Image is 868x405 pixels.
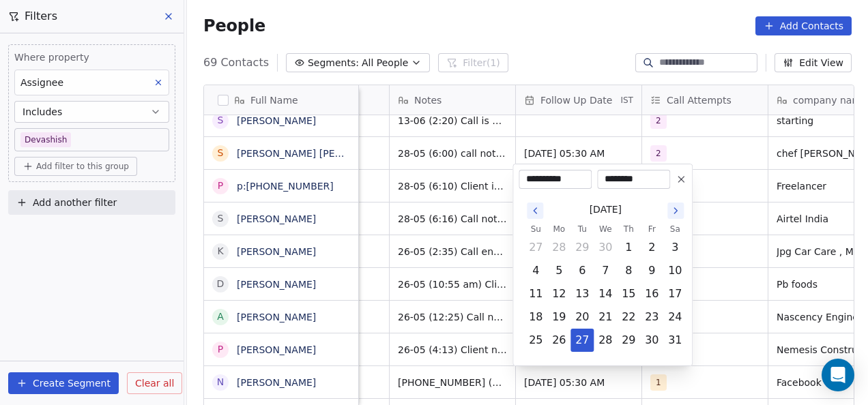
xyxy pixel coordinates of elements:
button: Monday, April 28th, 2025 [548,237,570,258]
button: Thursday, May 15th, 2025 [618,283,639,305]
button: Friday, May 16th, 2025 [641,283,663,305]
button: Wednesday, May 14th, 2025 [594,283,616,305]
button: Monday, May 19th, 2025 [548,306,570,328]
button: Go to the Previous Month [527,202,543,219]
button: Thursday, May 1st, 2025 [618,237,639,258]
button: Monday, May 26th, 2025 [548,329,570,351]
button: Thursday, May 29th, 2025 [618,329,639,351]
button: Wednesday, May 7th, 2025 [594,260,616,282]
th: Thursday [617,222,640,236]
th: Sunday [524,222,547,236]
button: Tuesday, April 29th, 2025 [571,237,593,258]
button: Friday, May 9th, 2025 [641,260,663,282]
button: Monday, May 5th, 2025 [548,260,570,282]
th: Friday [640,222,663,236]
th: Monday [547,222,570,236]
button: Sunday, May 18th, 2025 [525,306,547,328]
button: Wednesday, May 21st, 2025 [594,306,616,328]
button: Saturday, May 24th, 2025 [664,306,686,328]
th: Wednesday [594,222,617,236]
button: Thursday, May 22nd, 2025 [618,306,639,328]
button: Go to the Next Month [667,202,684,219]
button: Saturday, May 17th, 2025 [664,283,686,305]
button: Saturday, May 3rd, 2025 [664,237,686,258]
button: Saturday, May 10th, 2025 [664,260,686,282]
span: [DATE] [590,202,622,217]
th: Saturday [663,222,686,236]
button: Friday, May 30th, 2025 [641,329,663,351]
button: Saturday, May 31st, 2025 [664,329,686,351]
button: Sunday, May 25th, 2025 [525,329,547,351]
button: Sunday, May 4th, 2025 [525,260,547,282]
button: Thursday, May 8th, 2025 [618,260,639,282]
button: Monday, May 12th, 2025 [548,283,570,305]
button: Sunday, April 27th, 2025 [525,237,547,258]
th: Tuesday [570,222,594,236]
button: Tuesday, May 20th, 2025 [571,306,593,328]
button: Friday, May 23rd, 2025 [641,306,663,328]
button: Tuesday, May 6th, 2025 [571,260,593,282]
button: Tuesday, May 27th, 2025, selected [571,329,593,351]
button: Friday, May 2nd, 2025 [641,237,663,258]
table: May 2025 [524,222,686,352]
button: Wednesday, May 28th, 2025 [594,329,616,351]
button: Tuesday, May 13th, 2025 [571,283,593,305]
button: Wednesday, April 30th, 2025 [594,237,616,258]
button: Sunday, May 11th, 2025 [525,283,547,305]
